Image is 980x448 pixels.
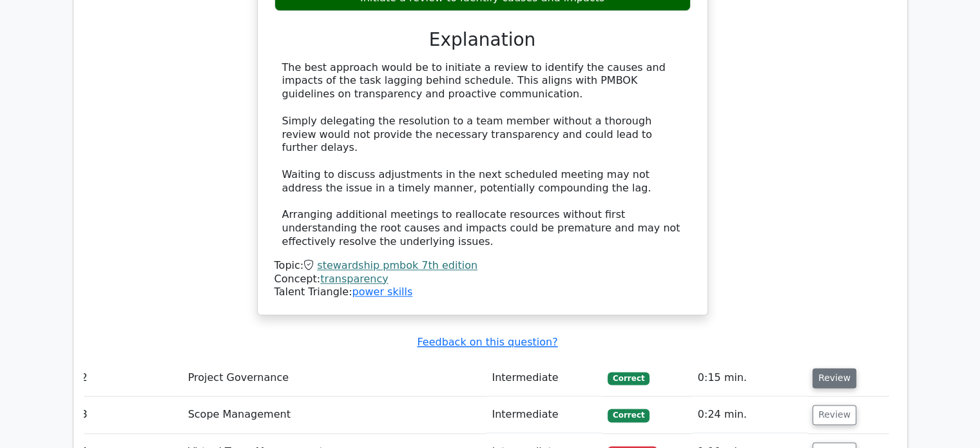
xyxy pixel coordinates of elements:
[282,29,683,51] h3: Explanation
[812,405,856,425] button: Review
[486,360,602,396] td: Intermediate
[76,396,183,433] td: 3
[608,409,649,422] span: Correct
[274,273,691,286] div: Concept:
[317,259,477,271] a: stewardship pmbok 7th edition
[282,61,683,249] div: The best approach would be to initiate a review to identify the causes and impacts of the task la...
[693,360,807,396] td: 0:15 min.
[417,336,557,348] a: Feedback on this question?
[608,372,649,385] span: Correct
[486,396,602,433] td: Intermediate
[274,259,691,299] div: Talent Triangle:
[352,286,412,298] a: power skills
[812,368,856,388] button: Review
[320,273,389,285] a: transparency
[274,259,691,273] div: Topic:
[76,360,183,396] td: 2
[183,396,487,433] td: Scope Management
[183,360,487,396] td: Project Governance
[693,396,807,433] td: 0:24 min.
